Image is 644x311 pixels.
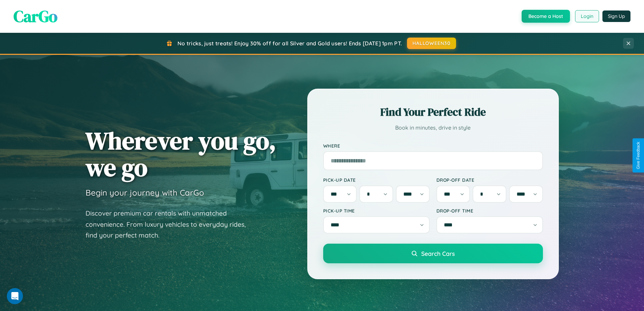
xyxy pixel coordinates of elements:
[323,208,430,214] label: Pick-up Time
[323,105,543,119] h2: Find Your Perfect Ride
[421,250,455,257] span: Search Cars
[14,5,57,27] span: CarGo
[86,127,276,181] h1: Wherever you go, we go
[323,123,543,133] p: Book in minutes, drive in style
[177,40,402,47] span: No tricks, just treats! Enjoy 30% off for all Silver and Gold users! Ends [DATE] 1pm PT.
[575,10,599,22] button: Login
[522,10,570,23] button: Become a Host
[86,208,255,241] p: Discover premium car rentals with unmatched convenience. From luxury vehicles to everyday rides, ...
[407,38,456,49] button: HALLOWEEN30
[86,187,204,198] h3: Begin your journey with CarGo
[323,143,543,149] label: Where
[7,288,23,304] iframe: Intercom live chat
[323,177,430,183] label: Pick-up Date
[323,244,543,263] button: Search Cars
[436,208,543,214] label: Drop-off Time
[602,10,630,22] button: Sign Up
[436,177,543,183] label: Drop-off Date
[636,142,641,169] div: Give Feedback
